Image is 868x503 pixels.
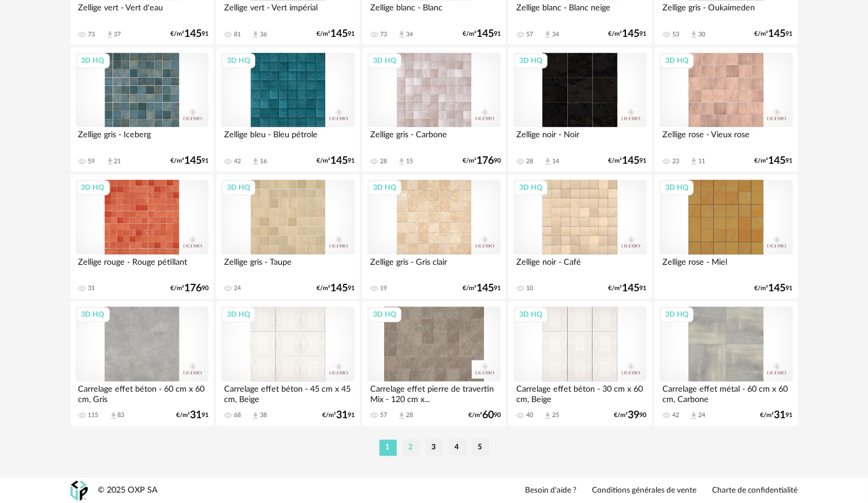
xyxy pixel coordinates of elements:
span: Download icon [690,30,698,39]
div: Zellige gris - Carbone [367,127,500,150]
li: 1 [379,440,397,456]
div: 24 [698,411,705,419]
a: 3D HQ Zellige gris - Carbone 28 Download icon 15 €/m²17690 [362,47,505,172]
div: 57 [380,411,387,419]
div: 15 [406,157,413,166]
a: 3D HQ Zellige gris - Gris clair 19 €/m²14591 [362,174,505,299]
span: 176 [184,284,202,292]
span: 145 [330,30,348,38]
span: 39 [628,411,640,419]
span: 145 [623,30,640,38]
div: Zellige rose - Miel [660,254,792,277]
span: 145 [769,30,786,38]
div: 115 [88,411,99,419]
a: 3D HQ Zellige rose - Miel €/m²14591 [654,174,798,299]
span: 31 [336,411,348,419]
div: 3D HQ [514,53,547,68]
span: 176 [476,157,494,165]
div: 14 [552,157,559,166]
div: €/m² 91 [609,284,647,292]
span: Download icon [397,30,406,39]
div: Zellige noir - Noir [513,127,646,150]
div: 68 [234,411,241,419]
div: 3D HQ [368,307,401,322]
span: 145 [476,30,494,38]
span: Download icon [106,157,114,166]
div: 34 [552,31,559,39]
div: 73 [88,31,95,39]
div: 42 [672,411,679,419]
span: Download icon [109,411,118,420]
span: 145 [184,30,202,38]
div: €/m² 91 [463,284,501,292]
span: 145 [330,157,348,165]
div: 37 [114,31,121,39]
div: Zellige gris - Gris clair [367,254,500,277]
div: 3D HQ [660,307,694,322]
div: 38 [260,411,267,419]
div: 3D HQ [514,307,547,322]
span: 145 [623,284,640,292]
div: 36 [260,31,267,39]
div: 3D HQ [660,180,694,195]
div: 53 [672,31,679,39]
div: Zellige noir - Café [513,254,646,277]
div: Zellige gris - Taupe [221,254,354,277]
li: 5 [472,440,489,456]
span: 145 [623,157,640,165]
div: €/m² 91 [609,157,647,165]
a: 3D HQ Zellige noir - Café 10 €/m²14591 [508,174,651,299]
div: €/m² 90 [463,157,501,165]
span: Download icon [690,411,698,420]
span: Download icon [690,157,698,166]
div: 19 [380,284,387,292]
a: 3D HQ Zellige noir - Noir 28 Download icon 14 €/m²14591 [508,47,651,172]
span: 145 [330,284,348,292]
div: Carrelage effet béton - 30 cm x 60 cm, Beige [513,381,646,404]
li: 4 [449,440,466,456]
div: 28 [406,411,413,419]
div: €/m² 91 [322,411,355,419]
div: €/m² 90 [614,411,647,419]
div: €/m² 91 [170,30,208,38]
div: 21 [114,157,121,166]
div: 3D HQ [368,53,401,68]
div: 10 [526,284,533,292]
a: 3D HQ Carrelage effet béton - 30 cm x 60 cm, Beige 40 Download icon 25 €/m²3990 [508,301,651,426]
div: 34 [406,31,413,39]
span: Download icon [251,30,260,39]
a: 3D HQ Zellige bleu - Bleu pétrole 42 Download icon 16 €/m²14591 [216,47,359,172]
div: €/m² 90 [468,411,501,419]
div: €/m² 91 [463,30,501,38]
a: 3D HQ Carrelage effet pierre de travertin Mix - 120 cm x... 57 Download icon 28 €/m²6090 [362,301,505,426]
span: Download icon [106,30,114,39]
div: €/m² 91 [761,411,793,419]
div: €/m² 91 [176,411,208,419]
div: 3D HQ [76,180,110,195]
div: 3D HQ [514,180,547,195]
a: 3D HQ Zellige rouge - Rouge pétillant 31 €/m²17690 [70,174,214,299]
div: €/m² 91 [755,157,793,165]
div: €/m² 91 [609,30,647,38]
a: 3D HQ Carrelage effet métal - 60 cm x 60 cm, Carbone 42 Download icon 24 €/m²3191 [654,301,798,426]
div: Zellige bleu - Bleu pétrole [221,127,354,150]
div: 16 [260,157,267,166]
div: Carrelage effet béton - 60 cm x 60 cm, Gris [76,381,208,404]
a: 3D HQ Zellige rose - Vieux rose 23 Download icon 11 €/m²14591 [654,47,798,172]
span: Download icon [397,157,406,166]
li: 3 [426,440,443,456]
span: 145 [769,284,786,292]
div: €/m² 91 [755,284,793,292]
div: 11 [698,157,705,166]
a: 3D HQ Carrelage effet béton - 45 cm x 45 cm, Beige 68 Download icon 38 €/m²3191 [216,301,359,426]
div: 25 [552,411,559,419]
span: 31 [774,411,786,419]
div: Carrelage effet pierre de travertin Mix - 120 cm x... [367,381,500,404]
div: 3D HQ [222,307,255,322]
a: Besoin d'aide ? [526,486,577,496]
span: Download icon [543,30,552,39]
div: €/m² 91 [316,157,355,165]
div: €/m² 91 [316,284,355,292]
span: Download icon [251,157,260,166]
div: 23 [672,157,679,166]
